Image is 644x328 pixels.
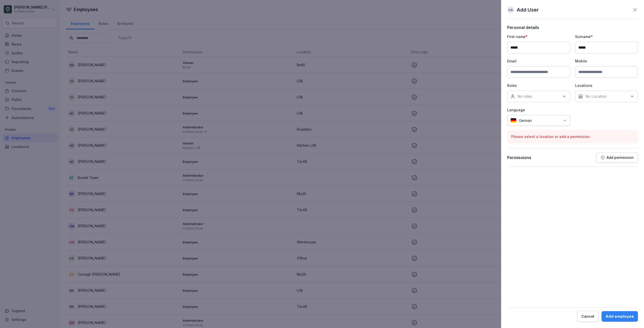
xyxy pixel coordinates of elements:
p: Roles [507,83,570,88]
p: Language [507,107,570,113]
div: Cancel [581,314,594,319]
p: No roles [517,94,532,99]
div: Add employee [606,314,634,319]
div: German [507,115,570,126]
p: Locations [575,83,638,88]
button: Add employee [601,311,638,322]
p: Mobile [575,58,638,64]
img: de.svg [510,118,516,123]
p: No Location [585,94,607,99]
p: Add permission [607,156,634,160]
p: First name [507,34,570,39]
p: Personal details [507,25,638,30]
button: Add permission [596,153,638,163]
button: Cancel [577,311,598,322]
div: CA [507,6,514,13]
p: Surname [575,34,638,39]
p: Please select a location or add a permission. [511,134,634,139]
p: Email [507,58,570,64]
p: Permissions [507,155,531,160]
p: Add User [517,6,539,14]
